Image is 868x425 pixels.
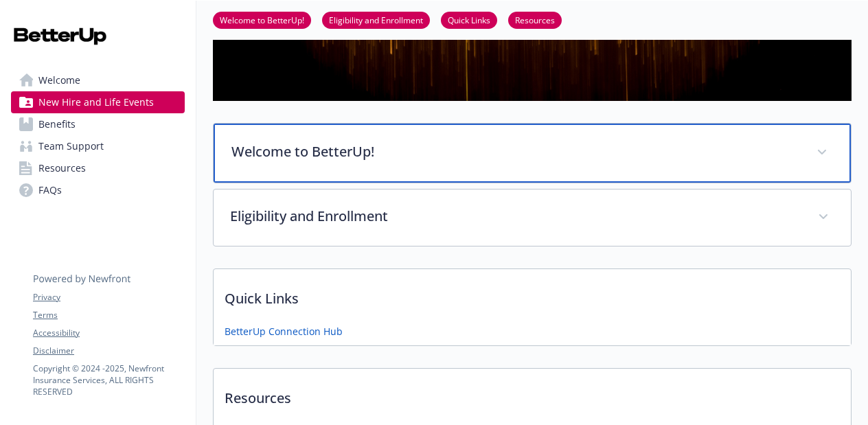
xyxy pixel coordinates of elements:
[230,206,801,227] p: Eligibility and Enrollment
[38,135,104,157] span: Team Support
[11,135,185,157] a: Team Support
[33,345,184,357] a: Disclaimer
[33,309,184,321] a: Terms
[508,13,562,26] a: Resources
[11,113,185,135] a: Benefits
[33,363,184,398] p: Copyright © 2024 - 2025 , Newfront Insurance Services, ALL RIGHTS RESERVED
[214,269,851,320] p: Quick Links
[214,369,851,420] p: Resources
[38,157,86,179] span: Resources
[11,179,185,201] a: FAQs
[38,69,80,91] span: Welcome
[33,291,184,303] a: Privacy
[225,324,343,338] a: BetterUp Connection Hub
[38,179,62,201] span: FAQs
[441,13,497,26] a: Quick Links
[33,327,184,339] a: Accessibility
[213,13,311,26] a: Welcome to BetterUp!
[11,69,185,91] a: Welcome
[322,13,430,26] a: Eligibility and Enrollment
[11,91,185,113] a: New Hire and Life Events
[214,124,851,183] div: Welcome to BetterUp!
[231,141,800,162] p: Welcome to BetterUp!
[38,113,76,135] span: Benefits
[38,91,154,113] span: New Hire and Life Events
[11,157,185,179] a: Resources
[214,189,851,246] div: Eligibility and Enrollment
